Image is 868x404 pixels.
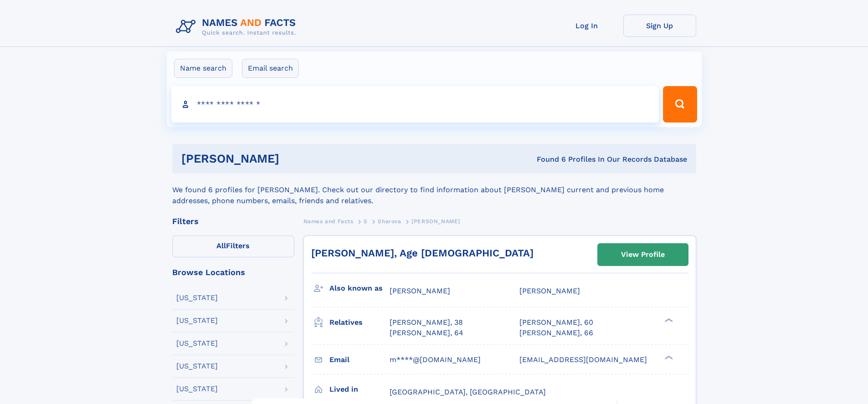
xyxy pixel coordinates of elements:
[411,218,460,225] span: [PERSON_NAME]
[329,382,390,397] h3: Lived in
[390,388,546,396] span: [GEOGRAPHIC_DATA], [GEOGRAPHIC_DATA]
[216,241,226,250] span: All
[390,317,463,327] a: [PERSON_NAME], 38
[181,153,408,164] h1: [PERSON_NAME]
[176,385,218,393] div: [US_STATE]
[176,363,218,370] div: [US_STATE]
[550,15,623,37] a: Log In
[174,59,232,78] label: Name search
[663,317,673,323] div: ❯
[172,15,303,39] img: Logo Names and Facts
[519,328,593,338] a: [PERSON_NAME], 66
[598,244,688,266] a: View Profile
[519,355,647,364] span: [EMAIL_ADDRESS][DOMAIN_NAME]
[303,215,354,227] a: Names and Facts
[329,352,390,368] h3: Email
[329,315,390,330] h3: Relatives
[390,286,450,295] span: [PERSON_NAME]
[176,294,218,302] div: [US_STATE]
[172,268,294,276] div: Browse Locations
[519,286,580,295] span: [PERSON_NAME]
[378,215,401,227] a: Sharova
[364,218,368,225] span: S
[364,215,368,227] a: S
[378,218,401,225] span: Sharova
[172,235,294,257] label: Filters
[176,340,218,347] div: [US_STATE]
[172,174,696,206] div: We found 6 profiles for [PERSON_NAME]. Check out our directory to find information about [PERSON_...
[621,244,665,265] div: View Profile
[390,328,463,338] a: [PERSON_NAME], 64
[311,247,534,259] a: [PERSON_NAME], Age [DEMOGRAPHIC_DATA]
[623,15,696,37] a: Sign Up
[172,217,294,225] div: Filters
[663,354,673,360] div: ❯
[663,86,697,123] button: Search Button
[408,154,687,164] div: Found 6 Profiles In Our Records Database
[242,59,299,78] label: Email search
[329,281,390,296] h3: Also known as
[176,317,218,324] div: [US_STATE]
[171,86,659,123] input: search input
[519,317,593,327] a: [PERSON_NAME], 60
